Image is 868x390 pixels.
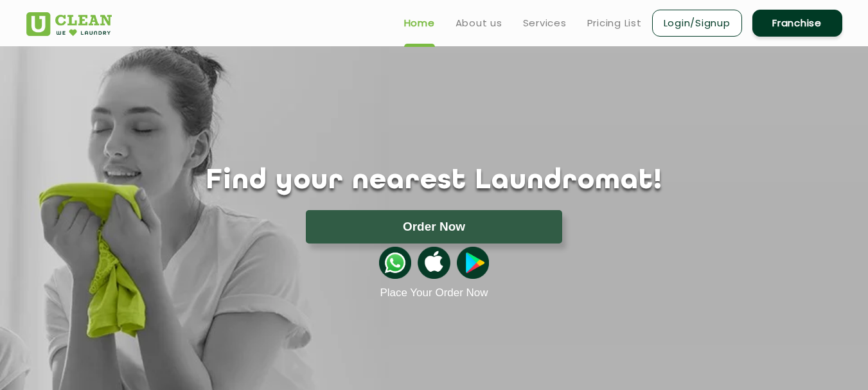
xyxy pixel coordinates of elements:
[523,15,567,31] a: Services
[306,210,562,244] button: Order Now
[457,247,489,279] img: playstoreicon.png
[379,247,411,279] img: whatsappicon.png
[652,10,742,37] a: Login/Signup
[587,15,642,31] a: Pricing List
[380,287,488,299] a: Place Your Order Now
[418,247,450,279] img: apple-icon.png
[26,12,112,36] img: UClean Laundry and Dry Cleaning
[752,10,842,37] a: Franchise
[404,15,435,31] a: Home
[17,165,852,197] h1: Find your nearest Laundromat!
[456,15,502,31] a: About us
